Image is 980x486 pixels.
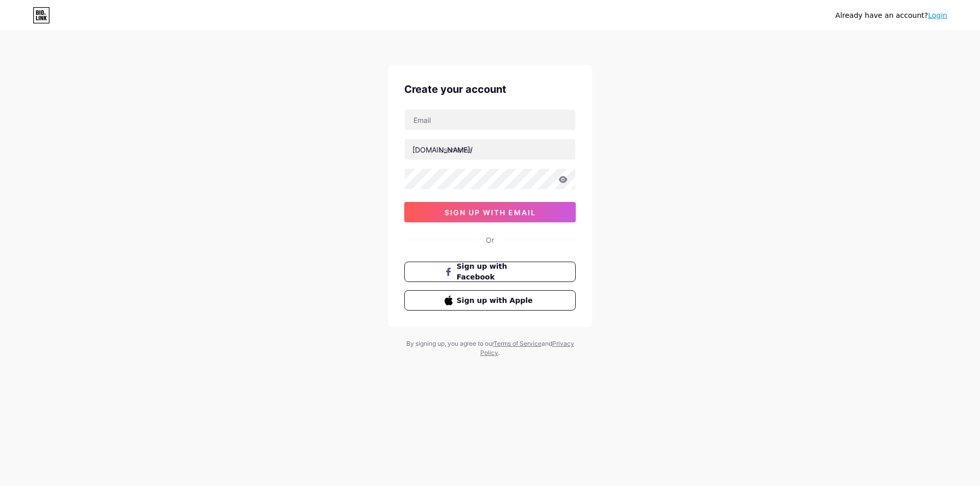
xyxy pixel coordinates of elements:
button: Sign up with Facebook [404,262,576,282]
button: Sign up with Apple [404,290,576,311]
a: Terms of Service [494,340,542,347]
div: Create your account [404,82,576,97]
input: username [405,139,575,160]
a: Login [928,11,947,19]
div: By signing up, you agree to our and . [403,339,577,357]
button: sign up with email [404,202,576,222]
span: Sign up with Facebook [457,261,536,283]
div: Or [486,235,494,245]
div: [DOMAIN_NAME]/ [412,144,473,155]
span: sign up with email [445,208,536,217]
span: Sign up with Apple [457,295,536,306]
input: Email [405,110,575,130]
div: Already have an account? [836,10,947,21]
